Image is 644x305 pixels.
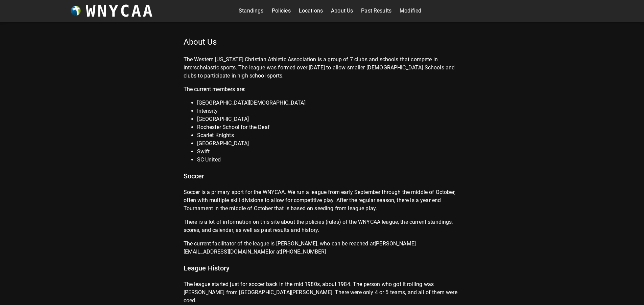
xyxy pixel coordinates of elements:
li: Swift [197,148,461,156]
li: [GEOGRAPHIC_DATA] [197,115,461,123]
li: [GEOGRAPHIC_DATA][DEMOGRAPHIC_DATA] [197,99,461,107]
a: Locations [299,5,323,16]
h3: WNYCAA [86,1,154,20]
li: Intensity [197,107,461,115]
p: The league started just for soccer back in the mid 1980s, about 1984. The person who got it rolli... [184,280,461,305]
li: [GEOGRAPHIC_DATA] [197,139,461,148]
li: Scarlet Knights [197,131,461,139]
p: The Western [US_STATE] Christian Athletic Association is a group of 7 clubs and schools that comp... [184,56,461,80]
p: The current members are: [184,85,461,93]
p: There is a lot of information on this site about the policies (rules) of the WNYCAA league, the c... [184,218,461,234]
p: About Us [184,37,461,47]
p: Soccer [184,171,461,181]
li: Rochester School for the Deaf [197,123,461,131]
a: Modified [400,5,421,16]
a: About Us [331,5,353,16]
a: Policies [272,5,291,16]
a: Standings [239,5,263,16]
a: [PHONE_NUMBER] [281,248,326,255]
li: SC United [197,156,461,164]
p: League History [184,263,461,274]
a: Past Results [361,5,391,16]
img: wnycaaBall.png [71,6,81,16]
p: The current facilitator of the league is [PERSON_NAME], who can be reached at or at [184,240,461,256]
p: Soccer is a primary sport for the WNYCAA. We run a league from early September through the middle... [184,188,461,213]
